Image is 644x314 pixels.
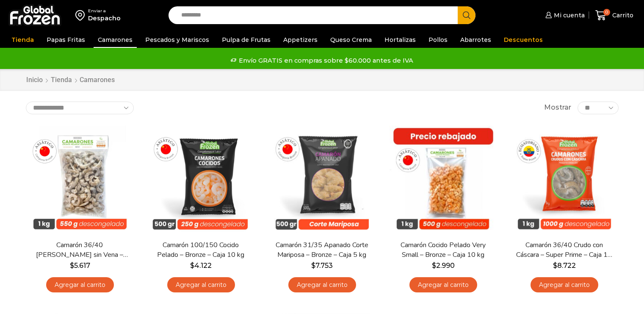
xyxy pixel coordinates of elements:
[279,32,322,48] a: Appetizers
[75,8,88,22] img: address-field-icon.svg
[88,8,121,14] div: Enviar a
[26,102,134,114] select: Pedido de la tienda
[610,11,633,19] span: Carrito
[26,75,43,85] a: Inicio
[603,9,610,16] span: 0
[31,240,128,260] a: Camarón 36/40 [PERSON_NAME] sin Vena – Bronze – Caja 10 kg
[88,14,121,22] div: Despacho
[311,262,315,270] span: $
[432,262,455,270] bdi: 2.990
[50,75,72,85] a: Tienda
[553,262,576,270] bdi: 8.722
[326,32,376,48] a: Queso Crema
[46,277,114,293] a: Agregar al carrito: “Camarón 36/40 Crudo Pelado sin Vena - Bronze - Caja 10 kg”
[152,240,249,260] a: Camarón 100/150 Cocido Pelado – Bronze – Caja 10 kg
[288,277,356,293] a: Agregar al carrito: “Camarón 31/35 Apanado Corte Mariposa - Bronze - Caja 5 kg”
[544,103,571,113] span: Mostrar
[500,32,547,48] a: Descuentos
[70,262,90,270] bdi: 5.617
[80,76,115,84] h1: Camarones
[380,32,420,48] a: Hortalizas
[311,262,333,270] bdi: 7.753
[94,32,137,48] a: Camarones
[531,277,598,293] a: Agregar al carrito: “Camarón 36/40 Crudo con Cáscara - Super Prime - Caja 10 kg”
[543,7,585,24] a: Mi cuenta
[456,32,495,48] a: Abarrotes
[458,6,475,24] button: Search button
[593,6,636,25] a: 0 Carrito
[273,240,370,260] a: Camarón 31/35 Apanado Corte Mariposa – Bronze – Caja 5 kg
[552,11,585,19] span: Mi cuenta
[515,240,613,260] a: Camarón 36/40 Crudo con Cáscara – Super Prime – Caja 10 kg
[141,32,213,48] a: Pescados y Mariscos
[190,262,194,270] span: $
[42,32,89,48] a: Papas Fritas
[26,75,115,85] nav: Breadcrumb
[190,262,212,270] bdi: 4.122
[70,262,74,270] span: $
[167,277,235,293] a: Agregar al carrito: “Camarón 100/150 Cocido Pelado - Bronze - Caja 10 kg”
[424,32,452,48] a: Pollos
[394,240,492,260] a: Camarón Cocido Pelado Very Small – Bronze – Caja 10 kg
[7,32,38,48] a: Tienda
[553,262,557,270] span: $
[409,277,477,293] a: Agregar al carrito: “Camarón Cocido Pelado Very Small - Bronze - Caja 10 kg”
[432,262,436,270] span: $
[218,32,275,48] a: Pulpa de Frutas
